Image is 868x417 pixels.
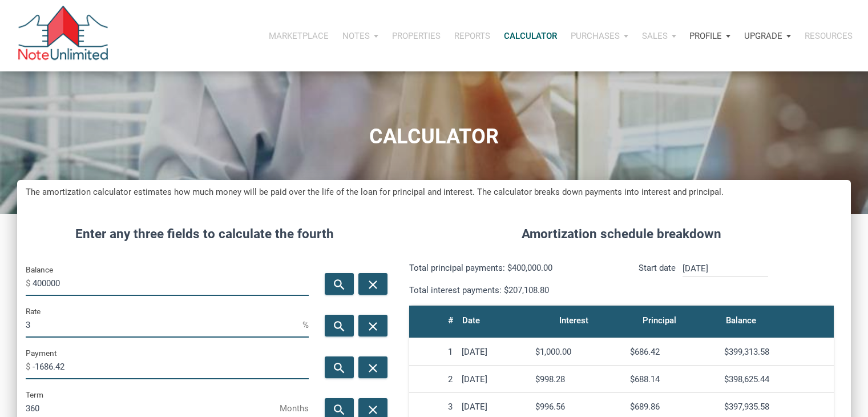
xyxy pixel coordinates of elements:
div: # [448,312,453,328]
button: search [325,273,354,295]
div: $686.42 [630,347,716,357]
h5: The amortization calculator estimates how much money will be paid over the life of the loan for p... [26,186,842,199]
p: Properties [392,31,441,41]
div: [DATE] [462,374,526,384]
h4: Amortization schedule breakdown [401,224,842,244]
h4: Enter any three fields to calculate the fourth [26,224,383,244]
button: Marketplace [262,19,336,53]
i: search [333,319,346,334]
div: Balance [726,312,756,328]
div: $996.56 [535,402,621,412]
i: close [366,403,380,417]
div: $397,935.58 [724,402,829,412]
p: Total interest payments: $207,108.80 [409,283,613,297]
div: $1,000.00 [535,347,621,357]
button: close [358,273,387,295]
img: NoteUnlimited [17,6,109,66]
i: close [366,278,380,292]
div: $688.14 [630,374,716,384]
label: Rate [26,304,41,318]
button: Profile [683,19,737,53]
div: $398,625.44 [724,374,829,384]
p: Marketplace [269,31,329,41]
button: close [358,356,387,378]
i: close [366,361,380,375]
p: Reports [454,31,490,41]
button: close [358,315,387,336]
span: % [302,316,309,334]
label: Payment [26,346,56,360]
i: search [333,278,346,292]
p: Resources [805,31,853,41]
p: Upgrade [744,31,782,41]
i: search [333,361,346,375]
input: Rate [26,312,302,338]
button: Resources [798,19,859,53]
div: 3 [414,402,453,412]
button: search [325,356,354,378]
div: 2 [414,374,453,384]
div: [DATE] [462,347,526,357]
span: $ [26,358,33,376]
button: Properties [385,19,447,53]
i: search [333,403,346,417]
p: Total principal payments: $400,000.00 [409,261,613,275]
p: Start date [639,261,676,297]
button: search [325,315,354,336]
p: Profile [689,31,722,41]
div: $399,313.58 [724,347,829,357]
div: 1 [414,347,453,357]
div: [DATE] [462,402,526,412]
button: Upgrade [737,19,798,53]
input: Payment [33,354,309,379]
div: Principal [643,312,676,328]
h1: CALCULATOR [9,125,859,149]
p: Calculator [504,31,557,41]
label: Balance [26,263,53,276]
div: Date [462,312,480,328]
div: $689.86 [630,402,716,412]
div: Interest [559,312,588,328]
div: $998.28 [535,374,621,384]
i: close [366,319,380,334]
input: Balance [33,270,309,296]
label: Term [26,388,43,402]
button: Reports [447,19,497,53]
a: Calculator [497,19,564,53]
span: $ [26,274,33,292]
